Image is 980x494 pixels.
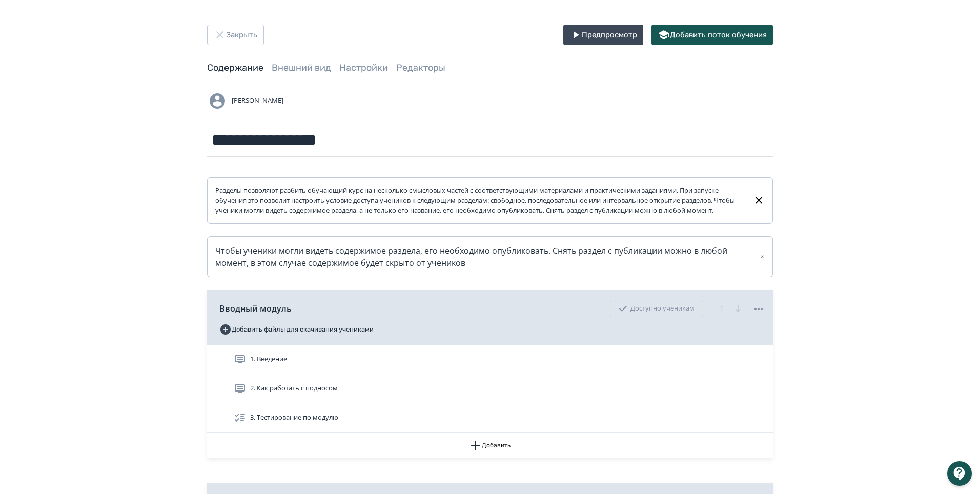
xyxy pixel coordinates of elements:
[610,301,703,316] div: Доступно ученикам
[219,302,292,315] span: Вводный модуль
[207,25,264,45] button: Закрыть
[207,62,263,73] a: Содержание
[207,345,773,374] div: 1. Введение
[651,25,773,45] button: Добавить поток обучения
[215,186,745,216] div: Разделы позволяют разбить обучающий курс на несколько смысловых частей с соответствующими материа...
[219,321,374,338] button: Добавить файлы для скачивания учениками
[396,62,445,73] a: Редакторы
[339,62,388,73] a: Настройки
[272,62,331,73] a: Внешний вид
[207,433,773,458] button: Добавить
[232,96,283,106] span: [PERSON_NAME]
[207,374,773,403] div: 2. Как работать с подносом
[250,383,338,394] span: 2. Как работать с подносом
[207,403,773,433] div: 3. Тестирование по модулю
[250,413,338,423] span: 3. Тестирование по модулю
[250,354,287,364] span: 1. Введение
[563,25,643,45] button: Предпросмотр
[215,244,765,269] div: Чтобы ученики могли видеть содержимое раздела, его необходимо опубликовать. Снять раздел с публик...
